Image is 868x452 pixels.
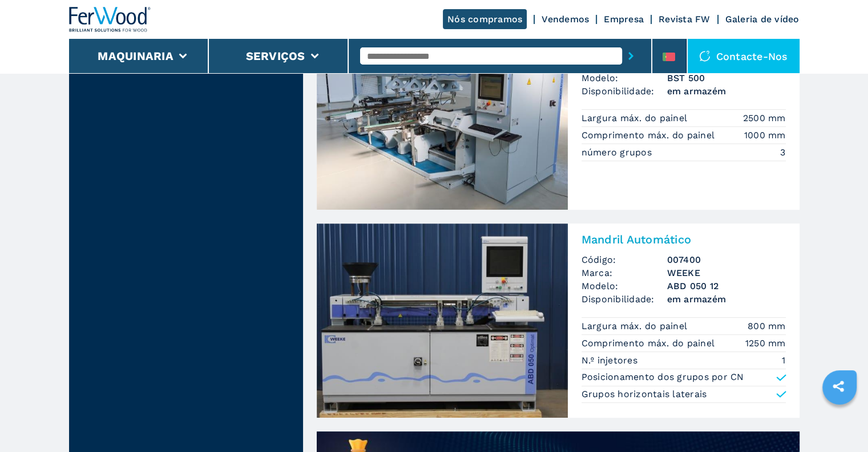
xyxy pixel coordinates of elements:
[98,49,173,63] button: Maquinaria
[667,279,786,293] h3: ABD 050 12
[725,14,800,25] a: Galeria de vídeo
[667,85,786,98] span: em armazém
[782,354,785,367] em: 1
[582,371,744,383] p: Posicionamento dos grupos por CN
[582,85,667,98] span: Disponibilidade:
[317,223,568,418] img: Mandril Automático WEEKE ABD 050 12
[582,293,667,306] span: Disponibilidade:
[748,319,786,333] em: 800 mm
[667,253,786,266] h3: 007400
[744,129,786,142] em: 1000 mm
[659,14,710,25] a: Revista FW
[667,293,786,306] span: em armazém
[317,15,800,210] a: Perfuradora Automática WEEKE BST 500Perfuradora AutomáticaCódigo:007202Marca:WEEKEModelo:BST 500D...
[582,354,641,367] p: N.º injetores
[582,279,667,293] span: Modelo:
[667,266,786,279] h3: WEEKE
[582,388,707,401] p: Grupos horizontais laterais
[246,49,305,63] button: Serviços
[582,337,718,350] p: Comprimento máx. do painel
[743,111,786,125] em: 2500 mm
[688,39,800,73] div: Contacte-nos
[582,129,718,142] p: Comprimento máx. do painel
[69,7,151,32] img: Ferwood
[582,146,655,159] p: número grupos
[317,223,800,418] a: Mandril Automático WEEKE ABD 050 12Mandril AutomáticoCódigo:007400Marca:WEEKEModelo:ABD 050 12Dis...
[582,71,667,85] span: Modelo:
[819,401,859,443] iframe: Chat
[582,253,667,266] span: Código:
[317,15,568,210] img: Perfuradora Automática WEEKE BST 500
[780,146,785,159] em: 3
[582,112,691,125] p: Largura máx. do painel
[582,233,786,246] h2: Mandril Automático
[622,43,640,69] button: submit-button
[745,337,786,350] em: 1250 mm
[582,320,691,333] p: Largura máx. do painel
[667,71,786,85] h3: BST 500
[824,372,853,401] a: sharethis
[443,9,527,29] a: Nós compramos
[604,14,644,25] a: Empresa
[542,14,589,25] a: Vendemos
[582,266,667,279] span: Marca:
[699,50,710,62] img: Contacte-nos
